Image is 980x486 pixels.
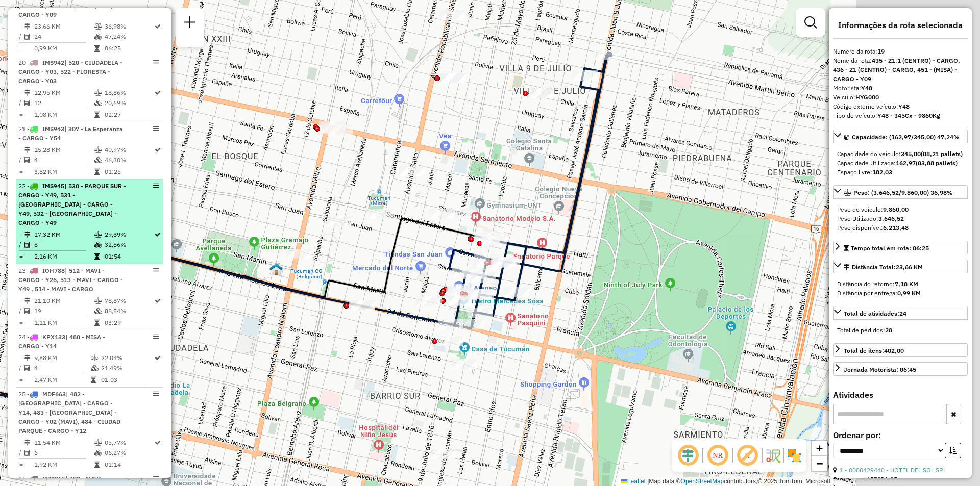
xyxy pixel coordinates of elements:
[91,355,99,361] i: % de utilização do peso
[833,475,968,484] div: Endereço: LAPRIDA 35
[18,182,126,226] span: 22 -
[94,440,102,446] i: % de utilização do peso
[180,12,200,35] a: Nova sessão e pesquisa
[155,355,161,361] i: Rota otimizada
[837,279,964,289] div: Distância do retorno:
[833,56,968,84] div: Nome da rota:
[34,318,94,328] td: 1,11 KM
[269,263,283,276] img: UDC - Tucuman
[24,450,30,456] i: Total de Atividades
[18,43,23,54] td: =
[18,318,23,328] td: =
[24,232,30,238] i: Distância Total
[440,73,466,83] div: Atividade não roteirizada - GOMEZ NIEVA LOURDES KARINA
[34,438,94,448] td: 11,54 KM
[24,355,30,361] i: Distância Total
[833,111,968,120] div: Tipo do veículo:
[676,443,700,468] span: Ocultar deslocamento
[155,147,161,153] i: Rota otimizada
[899,310,906,317] strong: 24
[34,363,90,373] td: 4
[34,155,94,165] td: 4
[844,310,906,317] span: Total de atividades:
[18,59,122,85] span: | 520 - CIUDADELA - CARGO - Y03, 522 - FLORESTA - CARGO - Y03
[619,477,833,486] div: Map data © contributors,© 2025 TomTom, Microsoft
[155,23,161,30] i: Rota otimizada
[851,244,929,252] span: Tempo total em rota: 06:25
[896,263,923,271] span: 23,66 KM
[861,84,872,92] strong: Y48
[104,110,154,120] td: 02:27
[94,242,102,248] i: % de utilização da cubagem
[883,206,909,213] strong: 9.860,00
[369,209,394,219] div: Atividade não roteirizada - SIETE SABORES S.R.L. En FORMACION
[833,57,960,83] strong: 435 - Z1.1 (CENTRO) - CARGO, 436 - Z1 (CENTRO) - CARGO, 451 - (MISA) - CARGO - Y09
[94,308,102,314] i: % de utilização da cubagem
[833,47,968,56] div: Número da rota:
[18,333,105,350] span: 24 -
[438,336,463,346] div: Atividade não roteirizada - Burgos
[104,229,154,240] td: 29,89%
[153,475,159,481] em: Opções
[104,167,154,177] td: 01:25
[91,377,96,383] i: Tempo total em rota
[18,333,105,350] span: | 480 - MISA - CARGO - Y14
[429,209,455,219] div: Atividade não roteirizada - HERVAZ SAS
[104,318,154,328] td: 03:29
[735,443,759,468] span: Exibir rótulo
[681,478,724,485] a: OpenStreetMap
[155,90,161,96] i: Rota otimizada
[529,88,554,98] div: Atividade não roteirizada - CARMENA
[153,125,159,132] em: Opções
[153,334,159,340] em: Opções
[837,223,964,233] div: Peso disponível:
[104,98,154,108] td: 20,69%
[812,456,827,471] a: Zoom out
[833,362,968,376] a: Jornada Motorista: 06:45
[833,84,968,93] div: Motorista:
[18,363,23,373] td: /
[816,457,823,470] span: −
[104,88,154,98] td: 18,86%
[94,100,102,106] i: % de utilização da cubagem
[24,90,30,96] i: Distância Total
[901,150,921,158] strong: 345,00
[837,159,964,168] div: Capacidade Utilizada:
[94,450,102,456] i: % de utilização da cubagem
[837,206,909,213] span: Peso do veículo:
[350,300,375,311] div: Atividade não roteirizada - Arrieta
[833,322,968,339] div: Total de atividades:24
[705,443,730,468] span: Ocultar NR
[18,182,126,226] span: | 530 - PARQUE SUR - CARGO - Y49, 531 - [GEOGRAPHIC_DATA] - CARGO - Y49, 532 - [GEOGRAPHIC_DATA] ...
[286,249,312,259] div: Atividade não roteirizada - Lerma Carlos Rooberto.
[101,375,154,385] td: 01:03
[837,214,964,223] div: Peso Utilizado:
[18,448,23,458] td: /
[327,216,352,226] div: Atividade não roteirizada - FERNANDEZ ALFARO CARLOS
[833,20,968,30] h4: Informações da rota selecionada
[24,100,30,106] i: Total de Atividades
[18,267,123,293] span: | 512 - MAVI - CARGO - Y26, 513 - MAVI - CARGO - Y49 , 514 - MAVI - CARGO
[24,242,30,248] i: Total de Atividades
[91,365,99,371] i: % de utilização da cubagem
[101,353,154,363] td: 22,04%
[34,145,94,155] td: 15,28 KM
[104,145,154,155] td: 40,97%
[812,441,827,456] a: Zoom in
[18,375,23,385] td: =
[872,168,892,176] strong: 182,03
[837,289,964,298] div: Distância por entrega:
[447,208,472,218] div: Atividade não roteirizada - Supermercados Aledo s.a
[34,43,94,54] td: 0,99 KM
[34,229,94,240] td: 17,32 KM
[855,93,879,101] strong: HYG000
[885,326,892,334] strong: 28
[34,448,94,458] td: 6
[34,32,94,42] td: 24
[34,353,90,363] td: 9,88 KM
[765,447,781,464] img: Fluxo de ruas
[18,32,23,42] td: /
[621,478,646,485] a: Leaflet
[853,189,953,196] span: Peso: (3.646,52/9.860,00) 36,98%
[883,224,909,232] strong: 6.213,48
